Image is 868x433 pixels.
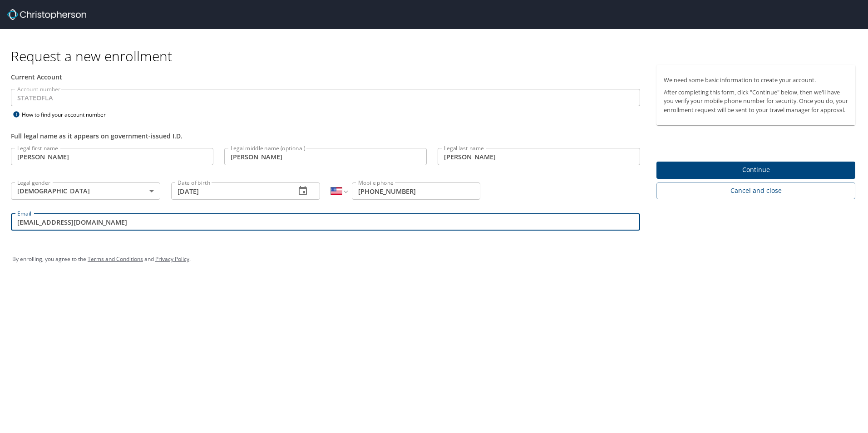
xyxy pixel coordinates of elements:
[656,182,855,199] button: Cancel and close
[155,255,189,263] a: Privacy Policy
[656,162,855,179] button: Continue
[664,185,848,197] span: Cancel and close
[11,182,160,200] div: [DEMOGRAPHIC_DATA]
[12,248,856,271] div: By enrolling, you agree to the and .
[664,76,848,84] p: We need some basic information to create your account.
[88,255,143,263] a: Terms and Conditions
[11,131,640,141] div: Full legal name as it appears on government-issued I.D.
[171,182,289,200] input: MM/DD/YYYY
[664,88,848,114] p: After completing this form, click "Continue" below, then we'll have you verify your mobile phone ...
[7,9,86,20] img: cbt logo
[11,47,863,65] h1: Request a new enrollment
[11,72,640,82] div: Current Account
[352,182,480,200] input: Enter phone number
[11,109,124,120] div: How to find your account number
[664,164,848,176] span: Continue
